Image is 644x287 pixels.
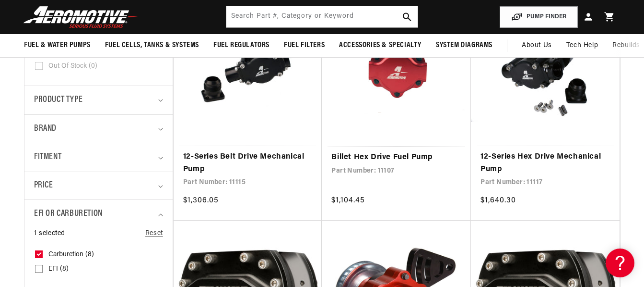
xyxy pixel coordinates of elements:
span: Accessories & Specialty [339,40,422,50]
span: Rebuilds [612,40,640,51]
span: Price [34,179,53,192]
summary: EFI or Carburetion (1 selected) [34,200,163,228]
a: Reset [145,228,163,239]
span: Out of stock (0) [48,62,97,71]
summary: Fuel Regulators [206,34,277,57]
summary: Fitment (0 selected) [34,143,163,172]
span: Fuel & Water Pumps [24,40,91,50]
button: search button [397,6,418,27]
span: Fuel Filters [284,40,325,50]
input: Search by Part Number, Category or Keyword [226,6,418,27]
summary: Fuel & Water Pumps [17,34,98,57]
span: Product type [34,93,82,107]
summary: Fuel Cells, Tanks & Systems [98,34,206,57]
a: 12-Series Belt Drive Mechanical Pump [183,151,313,175]
summary: Price [34,172,163,200]
summary: Brand (0 selected) [34,115,163,143]
span: Fitment [34,150,61,164]
span: About Us [522,42,552,49]
summary: Accessories & Specialty [332,34,429,57]
span: Brand [34,122,57,136]
span: System Diagrams [436,40,492,50]
span: Fuel Cells, Tanks & Systems [105,40,199,50]
img: Aeromotive [21,6,141,28]
span: Tech Help [566,40,598,51]
button: PUMP FINDER [500,6,578,28]
summary: System Diagrams [429,34,500,57]
a: 12-Series Hex Drive Mechanical Pump [480,151,610,175]
summary: Fuel Filters [277,34,332,57]
a: About Us [515,34,559,57]
span: Fuel Regulators [213,40,269,50]
a: Billet Hex Drive Fuel Pump [331,151,461,164]
span: 1 selected [34,228,65,239]
span: EFI (8) [48,265,69,274]
summary: Tech Help [559,34,605,57]
span: EFI or Carburetion [34,207,103,221]
span: Carburetion (8) [48,250,94,259]
summary: Product type (0 selected) [34,86,163,114]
